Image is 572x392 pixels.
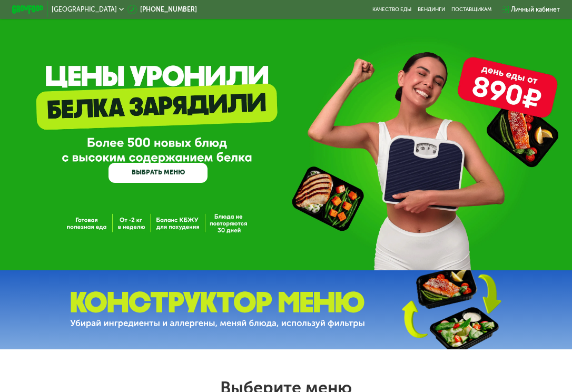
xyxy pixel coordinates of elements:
span: [GEOGRAPHIC_DATA] [52,6,117,13]
div: поставщикам [451,6,491,13]
a: [PHONE_NUMBER] [127,5,197,14]
a: ВЫБРАТЬ МЕНЮ [109,163,208,183]
div: Личный кабинет [511,5,560,14]
a: Вендинги [418,6,445,13]
a: Качество еды [372,6,411,13]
